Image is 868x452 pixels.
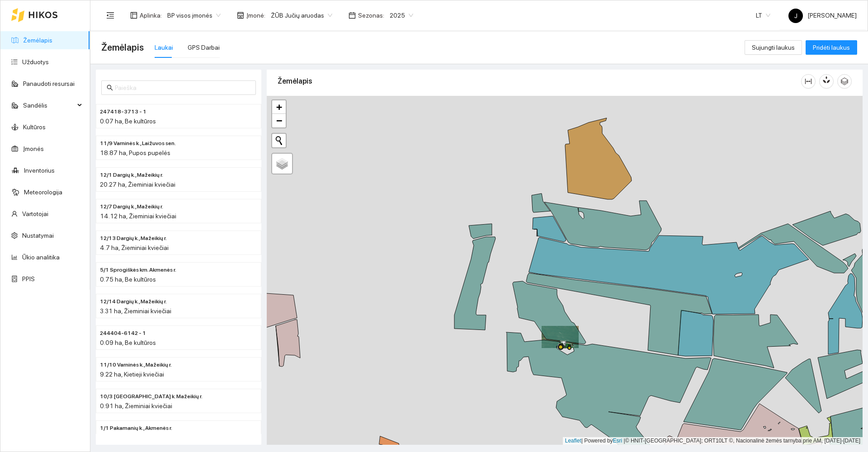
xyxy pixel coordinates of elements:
[130,12,137,19] span: layout
[806,40,857,55] button: Pridėti laukus
[100,181,175,188] span: 20.27 ha, Žieminiai kviečiai
[22,210,48,217] a: Vartotojai
[23,145,44,152] a: Įmonės
[745,40,802,55] button: Sujungti laukus
[23,96,75,114] span: Sandėlis
[100,307,171,315] span: 3.31 ha, Žieminiai kviečiai
[23,80,75,87] a: Panaudoti resursai
[23,37,52,44] a: Žemėlapis
[349,12,356,19] span: calendar
[806,44,857,51] a: Pridėti laukus
[100,424,172,433] span: 1/1 Pakamanių k., Akmenės r.
[100,118,156,125] span: 0.07 ha, Be kultūros
[276,115,282,126] span: −
[100,402,172,410] span: 0.91 ha, Žieminiai kviečiai
[100,392,203,401] span: 10/3 Kalniškių k. Mažeikių r.
[563,437,863,445] div: | Powered by © HNIT-[GEOGRAPHIC_DATA]; ORT10LT ©, Nacionalinė žemės tarnyba prie AM, [DATE]-[DATE]
[24,188,62,196] a: Meteorologija
[271,9,332,22] span: ŽŪB Jučių aruodas
[100,212,176,220] span: 14.12 ha, Žieminiai kviečiai
[752,42,795,52] span: Sujungti laukus
[276,101,282,113] span: +
[794,9,797,23] span: J
[100,329,146,338] span: 244404-6142 - 1
[246,10,265,20] span: Įmonė :
[24,167,55,174] a: Inventorius
[100,276,156,283] span: 0.75 ha, Be kultūros
[272,134,286,147] button: Initiate a new search
[107,85,113,91] span: search
[100,234,167,243] span: 12/13 Dargių k., Mažeikių r.
[188,42,220,52] div: GPS Darbai
[100,139,176,148] span: 11/9 Varninės k., Laižuvos sen.
[167,9,221,22] span: BP visos įmonės
[813,42,850,52] span: Pridėti laukus
[100,244,169,251] span: 4.7 ha, Žieminiai kviečiai
[100,266,176,274] span: 5/1 Sprogiškės km. Akmenės r.
[22,275,35,282] a: PPIS
[100,297,167,306] span: 12/14 Dargių k., Mažeikių r.
[802,78,815,85] span: column-width
[100,339,156,346] span: 0.09 ha, Be kultūros
[278,68,801,94] div: Žemėlapis
[100,202,163,211] span: 12/7 Dargių k., Mažeikių r.
[155,42,173,52] div: Laukai
[565,438,581,444] a: Leaflet
[237,12,244,19] span: shop
[23,123,46,131] a: Kultūros
[100,361,172,369] span: 11/10 Varninės k., Mažeikių r.
[100,149,170,156] span: 18.87 ha, Pupos pupelės
[106,11,114,19] span: menu-fold
[272,154,292,174] a: Layers
[22,58,49,66] a: Užduotys
[22,232,54,239] a: Nustatymai
[788,12,857,19] span: [PERSON_NAME]
[272,100,286,114] a: Zoom in
[613,438,623,444] a: Esri
[624,438,625,444] span: |
[22,254,60,261] a: Ūkio analitika
[801,74,816,89] button: column-width
[390,9,413,22] span: 2025
[115,83,250,93] input: Paieška
[358,10,384,20] span: Sezonas :
[100,108,146,116] span: 247418-3713 - 1
[101,6,119,24] button: menu-fold
[140,10,162,20] span: Aplinka :
[272,114,286,127] a: Zoom out
[100,371,164,378] span: 9.22 ha, Kietieji kviečiai
[101,40,144,55] span: Žemėlapis
[756,9,770,22] span: LT
[745,44,802,51] a: Sujungti laukus
[100,171,163,179] span: 12/1 Dargių k., Mažeikių r.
